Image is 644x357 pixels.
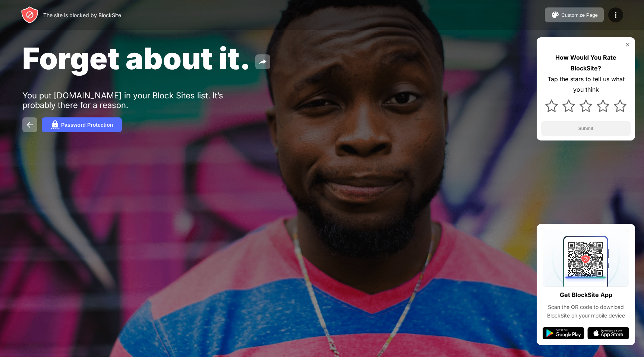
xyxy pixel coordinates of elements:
img: app-store.svg [587,327,629,339]
button: Submit [541,121,631,136]
img: back.svg [25,120,34,129]
img: star.svg [580,99,592,112]
img: star.svg [545,99,558,112]
img: password.svg [51,120,60,129]
div: How Would You Rate BlockSite? [541,52,631,74]
div: You put [DOMAIN_NAME] in your Block Sites list. It’s probably there for a reason. [22,91,253,110]
button: Customize Page [545,7,604,22]
div: Password Protection [61,122,113,128]
button: Password Protection [42,117,122,132]
div: Scan the QR code to download BlockSite on your mobile device [543,303,629,320]
span: Forget about it. [22,40,251,76]
img: star.svg [614,99,626,112]
div: The site is blocked by BlockSite [43,12,121,18]
img: pallet.svg [551,10,560,19]
img: qrcode.svg [543,230,629,287]
div: Tap the stars to tell us what you think [541,74,631,95]
div: Get BlockSite App [560,290,612,300]
img: star.svg [597,99,609,112]
img: google-play.svg [543,327,584,339]
img: menu-icon.svg [611,10,620,19]
div: Customize Page [561,12,598,18]
img: share.svg [258,57,267,66]
img: rate-us-close.svg [625,42,631,48]
img: star.svg [562,99,575,112]
img: header-logo.svg [21,6,39,24]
